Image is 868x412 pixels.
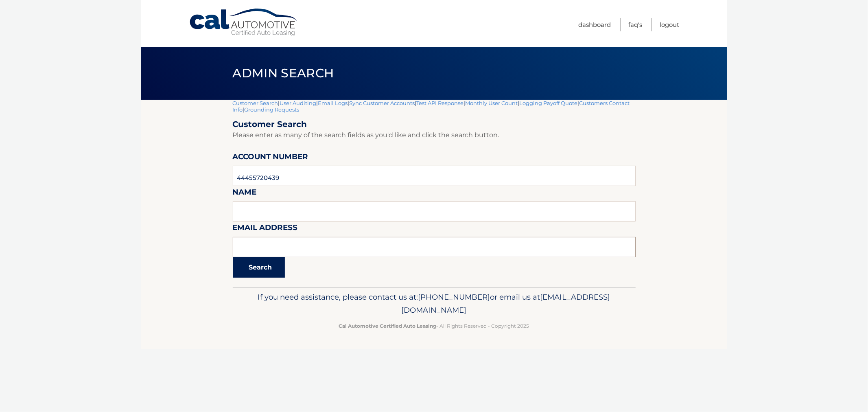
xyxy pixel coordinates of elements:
label: Name [233,186,257,201]
a: Sync Customer Accounts [350,100,415,106]
span: [PHONE_NUMBER] [418,292,490,302]
span: Admin Search [233,66,334,81]
a: Customer Search [233,100,278,106]
h2: Customer Search [233,119,636,129]
button: Search [233,257,285,278]
a: Dashboard [579,18,611,31]
a: Test API Response [417,100,464,106]
label: Email Address [233,221,298,237]
a: Logout [660,18,680,31]
a: Cal Automotive [189,8,299,37]
a: User Auditing [280,100,317,106]
a: Grounding Requests [245,106,300,113]
a: Email Logs [318,100,348,106]
a: FAQ's [629,18,643,31]
div: | | | | | | | | [233,100,636,287]
p: Please enter as many of the search fields as you'd like and click the search button. [233,129,636,141]
a: Logging Payoff Quote [520,100,578,106]
label: Account Number [233,151,308,166]
p: - All Rights Reserved - Copyright 2025 [238,322,630,330]
p: If you need assistance, please contact us at: or email us at [238,291,630,317]
a: Monthly User Count [466,100,518,106]
a: Customers Contact Info [233,100,630,113]
strong: Cal Automotive Certified Auto Leasing [339,323,437,329]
